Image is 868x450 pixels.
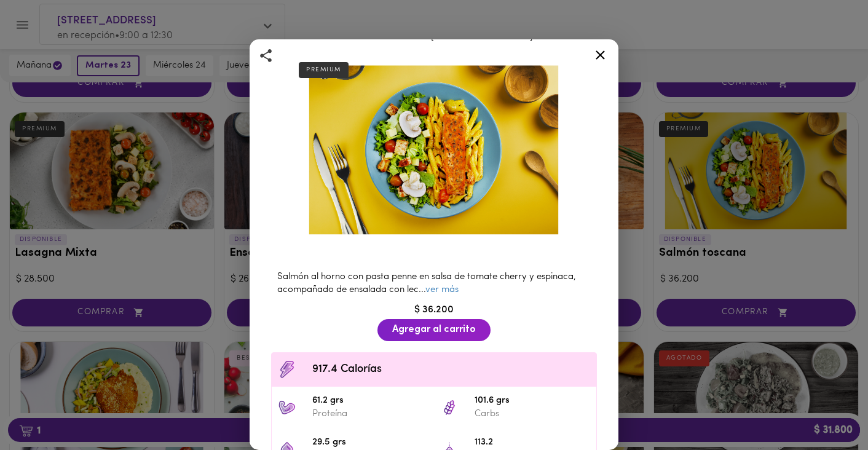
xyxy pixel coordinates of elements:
[377,319,491,341] button: Agregar al carrito
[312,361,590,378] span: 917.4 Calorías
[312,436,428,450] span: 29.5 grs
[278,360,296,379] img: Contenido calórico
[475,408,590,420] p: Carbs
[440,398,459,417] img: 101.6 grs Carbs
[278,398,296,417] img: 61.2 grs Proteína
[797,379,856,438] iframe: Messagebird Livechat Widget
[425,285,459,294] a: ver más
[265,303,603,317] div: $ 36.200
[475,394,590,408] span: 101.6 grs
[299,62,349,78] div: PREMIUM
[312,394,428,408] span: 61.2 grs
[294,52,574,250] img: Salmón toscana
[312,408,428,420] p: Proteína
[277,272,576,294] span: Salmón al horno con pasta penne en salsa de tomate cherry y espinaca, acompañado de ensalada con ...
[475,436,590,450] span: 113.2
[392,324,476,336] span: Agregar al carrito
